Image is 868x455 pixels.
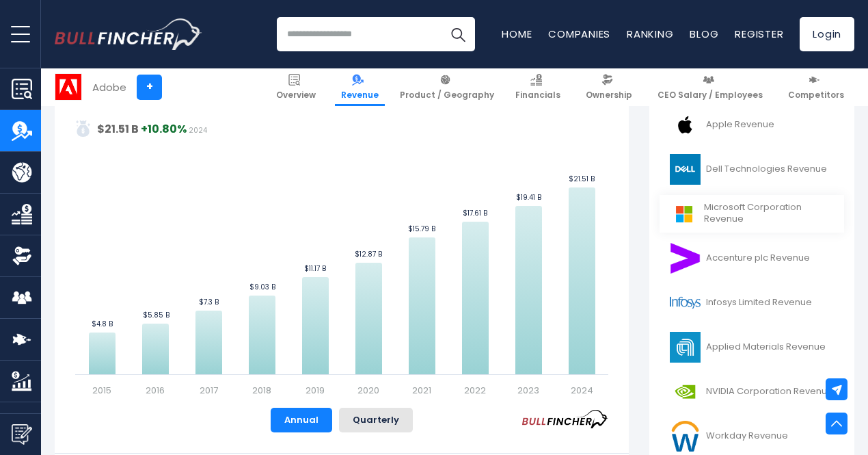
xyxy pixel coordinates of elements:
[668,421,702,452] img: WDAY logo
[668,198,700,229] img: MSFT logo
[92,384,111,397] text: 2015
[571,384,593,397] text: 2024
[146,384,165,397] text: 2016
[199,297,219,307] text: $7.3 B
[517,384,539,397] text: 2023
[657,90,763,101] span: CEO Salary / Employees
[12,246,32,266] img: Ownership
[335,68,385,106] a: Revenue
[249,282,275,292] text: $9.03 B
[92,319,113,329] text: $4.8 B
[586,90,632,101] span: Ownership
[412,384,431,397] text: 2021
[394,68,500,106] a: Product / Geography
[668,376,702,407] img: NVDA logo
[668,243,702,274] img: ACN logo
[660,106,844,144] a: Apple Revenue
[357,384,379,397] text: 2020
[355,249,382,259] text: $12.87 B
[668,109,702,140] img: AAPL logo
[735,27,783,41] a: Register
[516,192,541,203] text: $19.41 B
[660,239,844,277] a: Accenture plc Revenue
[408,224,435,234] text: $15.79 B
[668,332,702,363] img: AMAT logo
[304,263,326,274] text: $11.17 B
[502,27,532,41] a: Home
[509,68,567,106] a: Financials
[800,17,854,51] a: Login
[627,27,673,41] a: Ranking
[141,121,187,137] strong: +10.80%
[252,384,271,397] text: 2018
[580,68,638,106] a: Ownership
[55,18,202,50] img: Bullfincher logo
[660,151,844,188] a: Dell Technologies Revenue
[660,195,844,233] a: Microsoft Corporation Revenue
[306,384,325,397] text: 2019
[276,90,316,101] span: Overview
[515,90,560,101] span: Financials
[660,417,844,455] a: Workday Revenue
[75,89,608,397] svg: Adobe's Revenue Trend
[668,154,702,185] img: DELL logo
[55,74,81,100] img: ADBE logo
[400,90,494,101] span: Product / Geography
[189,125,207,135] span: 2024
[660,373,844,411] a: NVIDIA Corporation Revenue
[270,68,322,106] a: Overview
[464,384,486,397] text: 2022
[92,79,126,95] div: Adobe
[200,384,218,397] text: 2017
[569,174,595,184] text: $21.51 B
[690,27,718,41] a: Blog
[97,121,139,137] strong: $21.51 B
[651,68,769,106] a: CEO Salary / Employees
[660,328,844,366] a: Applied Materials Revenue
[441,17,475,51] button: Search
[143,310,169,320] text: $5.85 B
[788,90,844,101] span: Competitors
[271,408,332,432] button: Annual
[548,27,610,41] a: Companies
[137,75,162,100] a: +
[339,408,413,432] button: Quarterly
[660,284,844,322] a: Infosys Limited Revenue
[668,287,702,318] img: INFY logo
[75,120,92,137] img: addasd
[341,90,379,101] span: Revenue
[55,18,202,50] a: Go to homepage
[782,68,850,106] a: Competitors
[463,208,487,218] text: $17.61 B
